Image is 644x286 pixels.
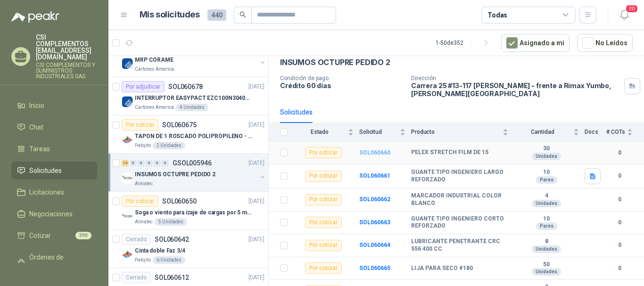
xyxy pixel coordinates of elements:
[135,246,185,255] p: Cinta doble Faz 3/4
[11,248,97,277] a: Órdenes de Compra
[248,159,264,168] p: [DATE]
[280,82,404,90] p: Crédito 60 días
[532,268,561,276] div: Unidades
[130,160,137,166] div: 0
[155,218,187,226] div: 5 Unidades
[248,121,264,130] p: [DATE]
[207,9,226,21] span: 440
[606,241,633,250] b: 0
[248,273,264,282] p: [DATE]
[135,180,153,188] p: Almatec
[122,58,133,69] img: Company Logo
[122,96,133,107] img: Company Logo
[305,194,342,205] div: Por cotizar
[135,218,153,226] p: Almatec
[146,160,153,166] div: 0
[29,165,62,176] span: Solicitudes
[29,187,64,197] span: Licitaciones
[122,249,133,260] img: Company Logo
[239,11,246,18] span: search
[359,123,411,141] th: Solicitud
[436,35,494,50] div: 1 - 50 de 352
[248,235,264,244] p: [DATE]
[514,192,579,200] b: 4
[108,115,268,154] a: Por cotizarSOL060675[DATE] Company LogoTAPON DE 1 ROSCADO POLIPROPILENO - HEMBRA NPTPatojito2 Uni...
[536,176,557,184] div: Pares
[606,218,633,227] b: 0
[616,7,633,24] button: 20
[606,148,633,157] b: 0
[606,195,633,204] b: 0
[122,172,133,184] img: Company Logo
[411,123,514,141] th: Producto
[606,264,633,273] b: 0
[135,170,215,179] p: INSUMOS OCTUPRE PEDIDO 2
[359,242,390,248] b: SOL060664
[11,97,97,114] a: Inicio
[135,142,151,149] p: Patojito
[153,142,185,149] div: 2 Unidades
[122,157,266,188] a: 13 0 0 0 0 0 GSOL005946[DATE] Company LogoINSUMOS OCTUPRE PEDIDO 2Almatec
[11,140,97,158] a: Tareas
[11,162,97,180] a: Solicitudes
[29,100,44,111] span: Inicio
[411,82,620,98] p: Carrera 25 #13-117 [PERSON_NAME] - frente a Rimax Yumbo , [PERSON_NAME][GEOGRAPHIC_DATA]
[501,34,570,52] button: Asignado a mi
[135,256,151,264] p: Patojito
[411,238,508,253] b: LUBRICANTE PENETRANTE CRC 556 400 CC
[173,160,212,166] p: GSOL005946
[248,82,264,91] p: [DATE]
[11,205,97,223] a: Negociaciones
[359,196,390,203] a: SOL060662
[122,272,151,283] div: Cerrado
[411,169,508,183] b: GUANTE TIPO INGENIERO LARGO REFORZADO
[411,129,501,135] span: Producto
[29,252,88,273] span: Órdenes de Compra
[122,119,158,131] div: Por cotizar
[29,122,43,132] span: Chat
[359,265,390,271] a: SOL060665
[122,211,133,222] img: Company Logo
[514,215,579,223] b: 10
[411,265,473,272] b: LIJA PARA SECO #180
[108,192,268,230] a: Por cotizarSOL060650[DATE] Company LogoSoga o viento para izaje de cargas por 5 metrosAlmatec5 Un...
[135,56,173,65] p: MRP CORAME
[248,197,264,206] p: [DATE]
[280,75,404,82] p: Condición de pago
[162,198,197,204] p: SOL060650
[11,11,59,23] img: Logo peakr
[135,208,252,217] p: Soga o viento para izaje de cargas por 5 metros
[135,94,252,103] p: INTERRUPTOR EASYPACT EZC100N3040C 40AMP 25K [PERSON_NAME]
[305,217,342,228] div: Por cotizar
[122,196,158,207] div: Por cotizar
[293,129,346,135] span: Estado
[122,134,133,146] img: Company Logo
[135,132,252,141] p: TAPON DE 1 ROSCADO POLIPROPILENO - HEMBRA NPT
[155,274,189,281] p: SOL060612
[280,107,313,117] div: Solicitudes
[305,171,342,182] div: Por cotizar
[305,262,342,274] div: Por cotizar
[108,77,268,115] a: Por adjudicarSOL060678[DATE] Company LogoINTERRUPTOR EASYPACT EZC100N3040C 40AMP 25K [PERSON_NAME...
[122,160,129,166] div: 13
[36,62,97,79] p: CSI COMPLEMENTOS Y SUMINISTROS INDUSTRIALES SAS
[293,123,359,141] th: Estado
[359,149,390,156] a: SOL060660
[411,192,508,207] b: MARCADOR INDUSTRIAL COLOR BLANCO
[577,34,633,52] button: No Leídos
[625,4,638,13] span: 20
[29,144,50,154] span: Tareas
[135,104,174,111] p: Cartones America
[305,240,342,251] div: Por cotizar
[11,183,97,201] a: Licitaciones
[122,43,266,73] a: 1 0 0 0 0 0 GSOL005947[DATE] Company LogoMRP CORAMECartones America
[122,81,165,92] div: Por adjudicar
[606,129,625,135] span: # COTs
[585,123,606,141] th: Docs
[514,261,579,269] b: 50
[75,232,91,239] span: 390
[606,123,644,141] th: # COTs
